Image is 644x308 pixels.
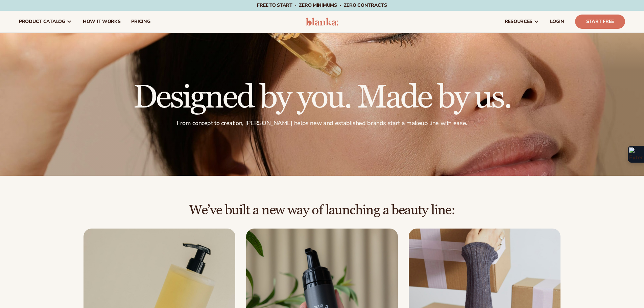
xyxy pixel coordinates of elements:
span: How It Works [83,19,121,24]
span: Free to start · ZERO minimums · ZERO contracts [257,2,387,8]
img: Extension Icon [629,147,643,161]
span: resources [505,19,532,24]
span: product catalog [19,19,65,24]
a: LOGIN [545,11,570,32]
a: product catalog [14,11,77,32]
img: logo [306,18,338,26]
a: Start Free [575,15,625,29]
a: How It Works [77,11,126,32]
span: LOGIN [550,19,564,24]
h1: Designed by you. Made by us. [133,81,511,114]
h2: We’ve built a new way of launching a beauty line: [19,203,625,218]
p: From concept to creation, [PERSON_NAME] helps new and established brands start a makeup line with... [133,119,511,127]
a: pricing [126,11,156,32]
span: pricing [131,19,150,24]
a: resources [499,11,545,32]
